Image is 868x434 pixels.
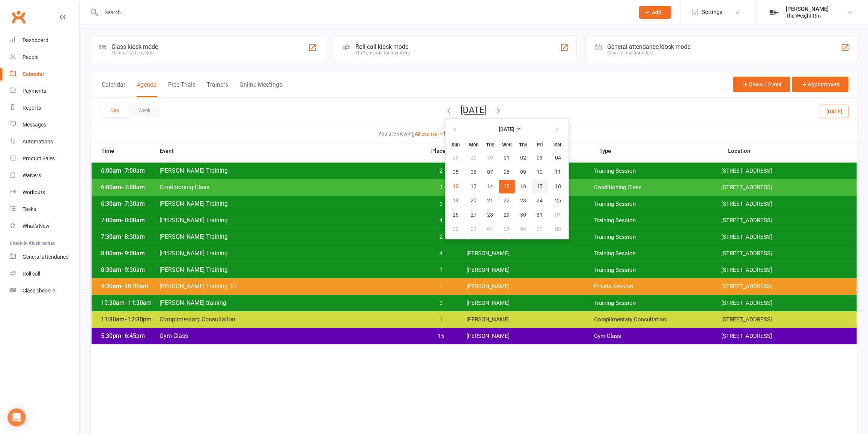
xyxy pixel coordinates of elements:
[121,184,145,191] span: - 7:00am
[355,43,410,50] div: Roll call kiosk mode
[10,150,79,167] a: Product Sales
[99,233,159,240] span: 7:30am
[129,104,160,117] button: Week
[239,81,282,97] button: Online Meetings
[355,50,410,56] div: Staff check-in for members
[537,226,543,232] span: 07
[160,148,426,155] span: Event
[421,234,461,241] span: 2
[469,142,478,148] small: Monday
[499,151,515,165] button: 01
[555,155,561,161] span: 04
[607,43,690,50] div: General attendance kiosk mode
[722,200,849,208] span: [STREET_ADDRESS]
[421,267,461,274] span: 1
[10,249,79,265] a: General attendance kiosk mode
[499,208,515,222] button: 29
[519,142,528,148] small: Thursday
[466,223,482,236] button: 03
[159,217,421,224] span: [PERSON_NAME] Training
[23,88,46,94] div: Payments
[520,184,527,190] span: 16
[504,169,510,175] span: 08
[446,208,465,222] button: 26
[102,81,125,97] button: Calendar
[504,184,510,190] span: 15
[421,200,461,208] span: 3
[502,142,511,148] small: Wednesday
[594,250,722,257] span: Training Session
[446,223,465,236] button: 02
[159,233,421,240] span: [PERSON_NAME] Training
[549,194,568,208] button: 25
[9,8,28,26] a: Clubworx
[466,180,482,193] button: 13
[537,169,543,175] span: 10
[99,217,159,224] span: 7:00am
[23,155,55,161] div: Product Sales
[722,316,849,323] span: [STREET_ADDRESS]
[125,316,152,323] span: - 12:30pm
[594,333,722,340] span: Gym Class
[453,198,459,204] span: 19
[10,116,79,133] a: Messages
[549,166,568,179] button: 11
[168,81,196,97] button: Free Trials
[792,77,848,92] button: Appointment
[10,66,79,83] a: Calendar
[504,198,510,204] span: 22
[520,155,527,161] span: 02
[99,332,159,339] span: 5:30pm
[159,250,421,257] span: [PERSON_NAME] Training
[594,283,722,290] span: Private Session
[504,226,510,232] span: 05
[159,167,421,174] span: [PERSON_NAME] Training
[121,332,145,339] span: - 6:45pm
[23,105,41,111] div: Reports
[453,169,459,175] span: 05
[599,148,728,154] span: Type
[444,131,451,137] strong: for
[461,105,487,115] button: [DATE]
[532,194,548,208] button: 24
[466,283,594,290] span: [PERSON_NAME]
[594,300,722,307] span: Training Session
[532,223,548,236] button: 07
[516,180,531,193] button: 16
[728,148,857,154] span: Location
[537,155,543,161] span: 03
[453,155,459,161] span: 28
[722,167,849,175] span: [STREET_ADDRESS]
[99,250,159,257] span: 8:00am
[453,226,459,232] span: 02
[532,180,548,193] button: 17
[10,282,79,299] a: Class kiosk mode
[555,226,561,232] span: 08
[483,208,498,222] button: 28
[100,148,160,157] span: Time
[99,184,159,191] span: 6:00am
[10,49,79,66] a: People
[499,194,515,208] button: 22
[99,266,159,273] span: 8:30am
[421,316,461,323] span: 1
[722,267,849,274] span: [STREET_ADDRESS]
[121,233,145,240] span: - 8:30am
[786,6,829,12] div: [PERSON_NAME]
[111,43,158,50] div: Class kiosk mode
[23,71,44,77] div: Calendar
[379,131,415,137] strong: You are viewing
[421,167,461,175] span: 2
[639,6,671,19] button: Add
[487,155,493,161] span: 30
[520,169,527,175] span: 09
[483,151,498,165] button: 30
[23,37,48,43] div: Dashboard
[499,223,515,236] button: 05
[594,217,722,224] span: Training Session
[446,166,465,179] button: 05
[520,198,527,204] span: 23
[207,81,228,97] button: Trainers
[555,198,561,204] span: 25
[137,81,157,97] button: Agenda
